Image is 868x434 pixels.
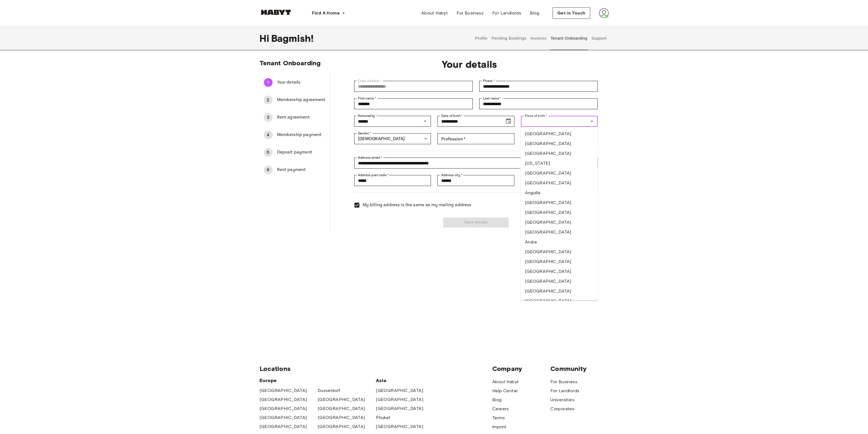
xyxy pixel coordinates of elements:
[259,59,321,67] span: Tenant Onboarding
[441,173,462,178] label: Address city
[318,414,365,421] a: [GEOGRAPHIC_DATA]
[492,406,509,412] a: Careers
[376,423,423,430] a: [GEOGRAPHIC_DATA]
[492,397,502,403] span: Blog
[421,117,429,125] button: Open
[521,208,598,217] li: [GEOGRAPHIC_DATA]
[277,79,326,86] span: Your details
[259,377,376,384] span: Europe
[521,217,598,227] li: [GEOGRAPHIC_DATA]
[354,158,598,169] div: Address street
[437,175,514,186] div: Address city
[488,8,526,19] a: For Landlords
[277,149,326,156] span: Deposit payment
[437,133,514,144] div: Profession
[492,379,519,385] span: About Habyt
[277,97,326,103] span: Membership agreement
[308,8,350,19] button: Find A Home
[264,96,273,104] div: 2
[521,149,598,158] li: [GEOGRAPHIC_DATA]
[277,114,326,121] span: Rent agreement
[354,98,473,109] div: First name
[530,10,539,16] span: Blog
[473,26,609,50] div: user profile tabs
[521,188,598,198] li: Anguilla
[479,81,598,92] div: Phone
[526,8,544,19] a: Blog
[550,379,577,385] a: For Business
[521,296,598,306] li: [GEOGRAPHIC_DATA]
[358,78,382,83] label: Email address
[354,81,473,92] div: Email address
[521,276,598,286] li: [GEOGRAPHIC_DATA]
[376,377,434,384] span: Asia
[550,388,579,394] a: For Landlords
[376,387,423,394] a: [GEOGRAPHIC_DATA]
[354,133,431,144] div: [DEMOGRAPHIC_DATA]
[492,388,518,394] a: Help Center
[550,397,574,403] span: Universities
[492,415,505,421] a: Terms
[525,113,547,118] label: Place of birth
[550,406,574,412] a: Corporates
[452,8,488,19] a: For Business
[599,8,609,18] img: avatar
[358,113,377,118] label: Nationality
[553,7,590,19] button: Get in Touch
[492,424,507,430] a: Imprint
[503,116,514,127] button: Choose date, selected date is Dec 10, 1997
[259,405,307,412] a: [GEOGRAPHIC_DATA]
[348,58,591,70] span: Your details
[521,168,598,178] li: [GEOGRAPHIC_DATA]
[259,423,307,430] a: [GEOGRAPHIC_DATA]
[259,146,330,159] div: 5Deposit payment
[264,78,273,87] div: 1
[474,26,488,50] button: Profile
[417,8,452,19] a: About Habyt
[492,10,521,16] span: For Landlords
[376,396,423,403] a: [GEOGRAPHIC_DATA]
[530,26,547,50] button: Invoices
[376,405,423,412] a: [GEOGRAPHIC_DATA]
[264,113,273,122] div: 3
[259,76,330,89] div: 1Your details
[358,155,383,160] label: Address street
[259,10,292,15] img: Habyt
[318,396,365,403] a: [GEOGRAPHIC_DATA]
[277,132,326,138] span: Membership payment
[259,414,307,421] a: [GEOGRAPHIC_DATA]
[521,237,598,247] li: Aruba
[259,163,330,176] div: 6Rent payment
[479,98,598,109] div: Last name
[550,365,609,373] span: Community
[521,267,598,276] li: [GEOGRAPHIC_DATA]
[457,10,484,16] span: For Business
[588,117,596,125] button: Close
[521,286,598,296] li: [GEOGRAPHIC_DATA]
[521,129,598,139] li: [GEOGRAPHIC_DATA]
[318,387,340,394] a: Dusseldorf
[259,128,330,141] div: 4Membership payment
[259,93,330,107] div: 2Membership agreement
[376,414,390,421] a: Phuket
[277,167,326,173] span: Rent payment
[259,387,307,394] a: [GEOGRAPHIC_DATA]
[483,78,495,83] label: Phone
[318,423,365,430] a: [GEOGRAPHIC_DATA]
[259,396,307,403] a: [GEOGRAPHIC_DATA]
[312,10,340,16] span: Find A Home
